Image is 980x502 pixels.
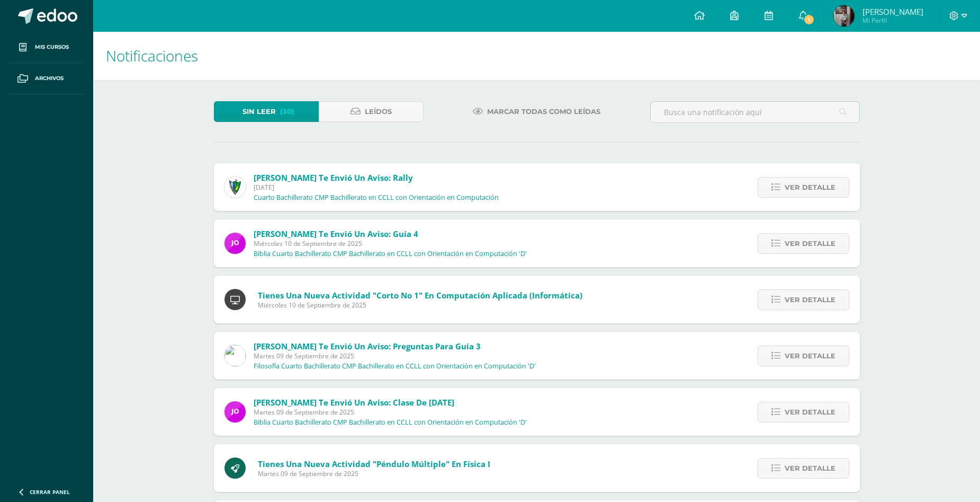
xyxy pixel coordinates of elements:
[254,362,536,371] p: Filosofía Cuarto Bachillerato CMP Bachillerato en CCLL con Orientación en Computación 'D'
[254,351,536,360] span: Martes 09 de Septiembre de 2025
[254,250,527,258] p: Biblia Cuarto Bachillerato CMP Bachillerato en CCLL con Orientación en Computación 'D'
[487,102,600,121] span: Marcar todas como leídas
[35,74,64,83] span: Archivos
[785,346,835,366] span: Ver detalle
[785,234,835,253] span: Ver detalle
[254,183,499,192] span: [DATE]
[258,459,490,469] span: Tienes una nueva actividad "Péndulo múltiple" En Física I
[214,101,319,122] a: Sin leer(30)
[785,290,835,310] span: Ver detalle
[785,178,835,197] span: Ver detalle
[254,397,454,408] span: [PERSON_NAME] te envió un aviso: Clase de [DATE]
[30,488,70,496] span: Cerrar panel
[254,418,527,427] p: Biblia Cuarto Bachillerato CMP Bachillerato en CCLL con Orientación en Computación 'D'
[319,101,424,122] a: Leídos
[224,345,246,366] img: 6dfd641176813817be49ede9ad67d1c4.png
[803,14,815,25] span: 1
[254,172,413,183] span: [PERSON_NAME] te envió un aviso: Rally
[254,408,527,417] span: Martes 09 de Septiembre de 2025
[224,233,246,254] img: 6614adf7432e56e5c9e182f11abb21f1.png
[254,228,418,239] span: [PERSON_NAME] te envió un aviso: Guía 4
[224,401,246,422] img: 6614adf7432e56e5c9e182f11abb21f1.png
[365,102,392,121] span: Leídos
[460,101,614,122] a: Marcar todas como leídas
[254,341,481,351] span: [PERSON_NAME] te envió un aviso: Preguntas para guía 3
[8,63,85,94] a: Archivos
[833,5,855,27] img: 326c8c6dfc139d3cba5a6f1bc173c9c2.png
[254,193,499,202] p: Cuarto Bachillerato CMP Bachillerato en CCLL con Orientación en Computación
[651,102,859,122] input: Busca una notificación aquí
[862,6,923,17] span: [PERSON_NAME]
[8,32,85,63] a: Mis cursos
[785,402,835,422] span: Ver detalle
[785,459,835,478] span: Ver detalle
[258,469,490,478] span: Martes 09 de Septiembre de 2025
[106,46,198,66] span: Notificaciones
[258,301,582,310] span: Miércoles 10 de Septiembre de 2025
[224,177,246,198] img: 9f174a157161b4ddbe12118a61fed988.png
[862,16,923,25] span: Mi Perfil
[280,102,294,121] span: (30)
[242,102,276,121] span: Sin leer
[254,239,527,248] span: Miércoles 10 de Septiembre de 2025
[258,290,582,301] span: Tienes una nueva actividad "Corto No 1" En Computación Aplicada (Informática)
[35,43,69,51] span: Mis cursos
